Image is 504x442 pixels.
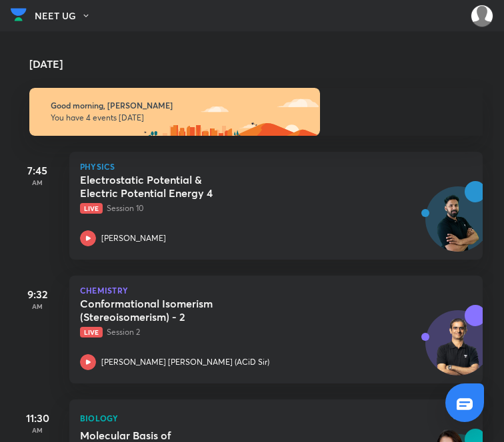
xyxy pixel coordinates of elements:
p: Biology [80,410,443,426]
p: You have 4 events [DATE] [51,112,461,123]
h5: 11:30 [11,410,64,426]
img: morning [29,88,320,136]
h5: 9:32 [11,286,64,302]
h4: [DATE] [29,59,496,69]
p: [PERSON_NAME] [PERSON_NAME] (ACiD Sir) [101,356,269,368]
p: [PERSON_NAME] [101,232,166,244]
img: Amisha Rani [471,5,493,27]
p: AM [11,426,64,434]
img: Avatar [426,318,490,381]
p: Session 10 [80,202,443,214]
img: Avatar [426,194,490,258]
p: Physics [80,162,472,170]
a: Company Logo [11,5,27,28]
p: Chemistry [80,286,472,294]
span: Live [80,203,103,214]
img: Company Logo [11,5,27,25]
span: Live [80,327,103,337]
p: AM [11,178,64,186]
p: AM [11,302,64,310]
button: NEET UG [35,6,99,26]
h5: Electrostatic Potential & Electric Potential Energy 4 [80,173,246,200]
p: Session 2 [80,326,443,338]
h5: Conformational Isomerism (Stereoisomerism) - 2 [80,297,246,324]
h5: 7:45 [11,162,64,178]
h6: Good morning, [PERSON_NAME] [51,101,461,110]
